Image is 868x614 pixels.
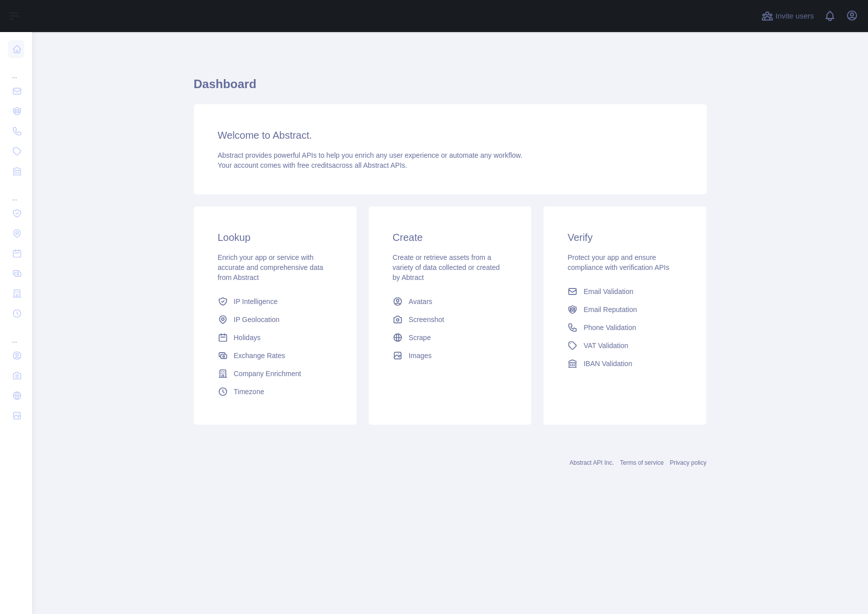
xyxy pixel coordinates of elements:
a: Terms of service [620,459,664,466]
a: VAT Validation [563,337,686,355]
span: Holidays [234,333,261,343]
span: Email Validation [584,286,633,296]
a: Holidays [214,329,337,347]
a: Timezone [214,383,337,401]
a: Privacy policy [670,459,706,466]
span: VAT Validation [584,341,628,351]
span: free credits [298,161,332,169]
a: Screenshot [389,311,511,329]
div: ... [8,182,24,202]
a: Email Validation [563,282,686,300]
span: IBAN Validation [584,359,632,369]
h3: Create [393,230,507,244]
a: Phone Validation [563,319,686,337]
span: IP Intelligence [234,296,278,306]
span: Scrape [409,333,431,343]
span: Protect your app and ensure compliance with verification APIs [567,253,669,271]
h3: Lookup [218,230,333,244]
span: Invite users [775,11,814,22]
span: Create or retrieve assets from a variety of data collected or created by Abtract [393,253,500,281]
span: Email Reputation [584,304,637,315]
span: Exchange Rates [234,351,285,361]
a: IP Geolocation [214,311,337,329]
a: Email Reputation [563,300,686,319]
span: Images [409,351,432,361]
a: Exchange Rates [214,347,337,365]
span: IP Geolocation [234,315,280,325]
span: Timezone [234,387,264,397]
button: Invite users [759,8,816,24]
a: Scrape [389,329,511,347]
span: Enrich your app or service with accurate and comprehensive data from Abstract [218,253,324,281]
h3: Verify [567,230,682,244]
a: Avatars [389,292,511,311]
a: IP Intelligence [214,292,337,311]
span: Abstract provides powerful APIs to help you enrich any user experience or automate any workflow. [218,151,523,159]
a: IBAN Validation [563,355,686,373]
a: Images [389,347,511,365]
h3: Welcome to Abstract. [218,128,683,142]
span: Your account comes with across all Abstract APIs. [218,161,407,169]
a: Abstract API Inc. [569,459,614,466]
span: Avatars [409,296,432,306]
a: Company Enrichment [214,365,337,383]
div: ... [8,60,24,80]
span: Phone Validation [584,323,636,333]
div: ... [8,325,24,345]
span: Company Enrichment [234,369,302,379]
span: Screenshot [409,315,444,325]
h1: Dashboard [194,76,707,100]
